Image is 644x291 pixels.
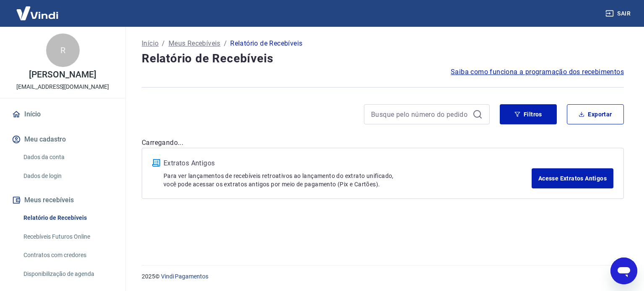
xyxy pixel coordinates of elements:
p: 2025 © [142,272,624,281]
a: Dados da conta [20,149,115,166]
p: Extratos Antigos [164,158,532,168]
a: Dados de login [20,167,115,185]
p: / [224,39,227,49]
a: Acesse Extratos Antigos [532,168,613,188]
h4: Relatório de Recebíveis [142,50,624,67]
p: [PERSON_NAME] [29,70,96,79]
a: Início [142,39,158,49]
button: Filtros [500,104,557,124]
p: Carregando... [142,138,624,148]
img: ícone [152,159,160,167]
a: Saiba como funciona a programação dos recebimentos [451,67,624,77]
a: Recebíveis Futuros Online [20,228,115,245]
button: Meu cadastro [10,130,115,149]
a: Início [10,105,115,124]
a: Meus Recebíveis [169,39,221,49]
button: Sair [604,6,634,21]
a: Relatório de Recebíveis [20,209,115,227]
p: Para ver lançamentos de recebíveis retroativos ao lançamento do extrato unificado, você pode aces... [164,172,532,188]
p: [EMAIL_ADDRESS][DOMAIN_NAME] [16,82,109,91]
button: Meus recebíveis [10,191,115,209]
p: Relatório de Recebíveis [230,39,302,49]
a: Vindi Pagamentos [161,273,208,280]
button: Exportar [567,104,624,124]
div: R [46,33,80,67]
a: Disponibilização de agenda [20,265,115,283]
input: Busque pelo número do pedido [371,108,469,121]
a: Contratos com credores [20,247,115,264]
img: Vindi [10,0,65,26]
p: / [162,39,165,49]
iframe: Botão para abrir a janela de mensagens [610,258,637,284]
